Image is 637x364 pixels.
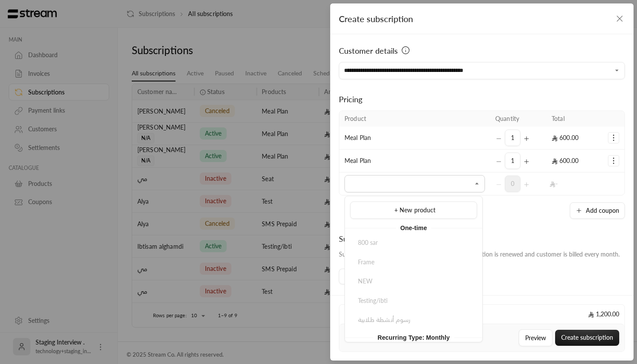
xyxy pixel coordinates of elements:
span: 0 [505,175,520,192]
span: Meal Plan [344,134,371,141]
span: 600.00 [552,157,578,164]
table: Selected Products [339,110,625,195]
span: + New product [394,206,436,214]
span: One-time [396,223,432,233]
span: Customer details [339,45,398,57]
th: Product [339,111,490,127]
th: Quantity [490,111,546,127]
div: Subscription duration [339,233,620,245]
button: Preview [519,329,552,346]
div: Pricing [339,93,625,105]
span: 600.00 [552,134,578,141]
span: Meal Plan [344,157,371,164]
th: Total [546,111,603,127]
span: 1,200.00 [588,310,619,318]
button: Close [472,179,482,189]
span: Recurring Type: Monthly [373,332,454,343]
span: 1 [505,130,520,146]
button: Add coupon [570,202,625,219]
td: - [546,172,603,195]
span: 1 [505,153,520,169]
div: Subscription starts on and . Subscription is renewed and customer is billed every month. [339,250,620,259]
button: Create subscription [555,330,619,346]
button: Open [612,65,622,76]
span: Create subscription [339,13,413,24]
